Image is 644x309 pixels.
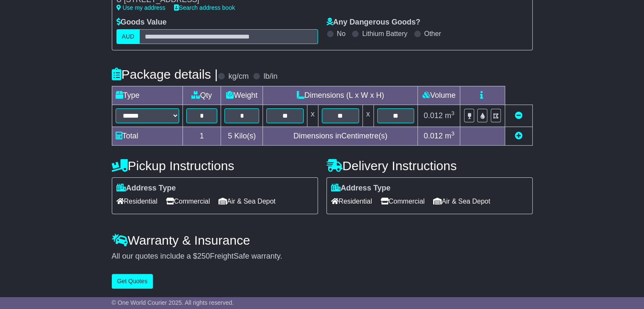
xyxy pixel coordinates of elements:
[381,195,425,208] span: Commercial
[112,86,182,105] td: Type
[197,252,210,260] span: 250
[263,72,277,81] label: lb/in
[337,30,345,38] label: No
[112,274,153,289] button: Get Quotes
[221,127,263,145] td: Kilo(s)
[445,111,455,120] span: m
[362,30,407,38] label: Lithium Battery
[424,111,443,120] span: 0.012
[166,195,210,208] span: Commercial
[331,195,372,208] span: Residential
[221,86,263,105] td: Weight
[112,233,533,247] h4: Warranty & Insurance
[112,252,533,261] div: All our quotes include a $ FreightSafe warranty.
[182,127,221,145] td: 1
[263,86,418,105] td: Dimensions (L x W x H)
[228,132,232,140] span: 5
[112,67,218,81] h4: Package details |
[182,86,221,105] td: Qty
[433,195,490,208] span: Air & Sea Depot
[424,30,441,38] label: Other
[307,105,318,127] td: x
[326,159,533,173] h4: Delivery Instructions
[515,111,522,120] a: Remove this item
[116,195,158,208] span: Residential
[218,195,276,208] span: Air & Sea Depot
[418,86,460,105] td: Volume
[116,18,167,27] label: Goods Value
[112,159,318,173] h4: Pickup Instructions
[116,29,140,44] label: AUD
[451,130,455,137] sup: 3
[451,110,455,116] sup: 3
[331,184,391,193] label: Address Type
[112,299,234,306] span: © One World Courier 2025. All rights reserved.
[445,132,455,140] span: m
[515,132,522,140] a: Add new item
[228,72,249,81] label: kg/cm
[174,4,235,11] a: Search address book
[263,127,418,145] td: Dimensions in Centimetre(s)
[362,105,373,127] td: x
[112,127,182,145] td: Total
[326,18,420,27] label: Any Dangerous Goods?
[116,184,176,193] label: Address Type
[116,4,166,11] a: Use my address
[424,132,443,140] span: 0.012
